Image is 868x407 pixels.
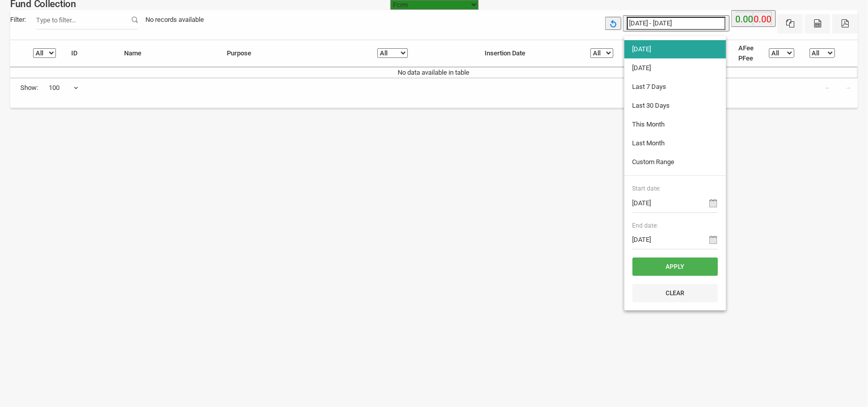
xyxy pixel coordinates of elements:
[36,10,138,29] input: Filter:
[738,43,754,53] li: AFee
[633,221,718,230] span: End date:
[832,14,858,34] button: Pdf
[624,134,726,152] li: Last Month
[633,184,718,193] span: Start date:
[624,59,726,77] li: [DATE]
[116,40,219,67] th: Name
[219,40,370,67] th: Purpose
[624,78,726,96] li: Last 7 Days
[624,115,726,134] li: This Month
[754,12,771,26] label: 0.00
[48,78,79,98] span: 100
[49,83,78,93] span: 100
[633,258,718,276] button: Apply
[731,10,776,27] button: 0.00 0.00
[738,53,754,64] li: PFee
[777,14,803,34] button: Excel
[477,40,583,67] th: Insertion Date
[138,10,212,29] div: No records available
[624,97,726,115] li: Last 30 Days
[633,284,718,302] button: Clear
[805,14,830,34] button: CSV
[10,67,858,78] td: No data available in table
[818,78,837,98] a: ←
[20,83,38,93] span: Show:
[624,153,726,171] li: Custom Range
[735,12,753,26] label: 0.00
[839,78,858,98] a: →
[624,40,726,58] li: [DATE]
[64,40,116,67] th: ID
